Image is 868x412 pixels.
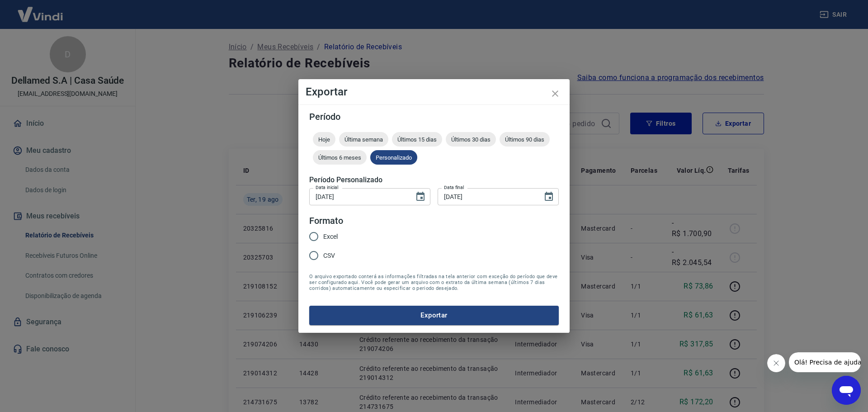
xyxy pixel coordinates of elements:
span: Olá! Precisa de ajuda? [5,6,76,14]
label: Data final [444,184,464,191]
span: Última semana [339,136,388,143]
button: Choose date, selected date is 15 de ago de 2025 [411,188,429,206]
span: CSV [323,251,335,260]
iframe: Mensagem da empresa [789,352,861,372]
button: Choose date, selected date is 19 de ago de 2025 [540,188,558,206]
button: close [544,83,566,104]
span: Últimos 6 meses [313,154,367,161]
div: Últimos 90 dias [500,132,550,147]
span: Últimos 90 dias [500,136,550,143]
button: Exportar [309,306,559,325]
div: Personalizado [370,150,417,165]
span: Últimos 15 dias [392,136,442,143]
span: Hoje [313,136,335,143]
div: Últimos 15 dias [392,132,442,147]
input: DD/MM/YYYY [438,188,536,205]
div: Última semana [339,132,388,147]
span: O arquivo exportado conterá as informações filtradas na tela anterior com exceção do período que ... [309,274,559,291]
legend: Formato [309,214,343,227]
div: Hoje [313,132,335,147]
h4: Exportar [306,86,562,97]
div: Últimos 30 dias [446,132,496,147]
h5: Período [309,112,559,121]
input: DD/MM/YYYY [309,188,408,205]
span: Últimos 30 dias [446,136,496,143]
iframe: Botão para abrir a janela de mensagens [832,376,861,405]
div: Últimos 6 meses [313,150,367,165]
iframe: Fechar mensagem [767,354,785,372]
span: Excel [323,232,338,242]
label: Data inicial [316,184,339,191]
h5: Período Personalizado [309,175,559,185]
span: Personalizado [370,154,417,161]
